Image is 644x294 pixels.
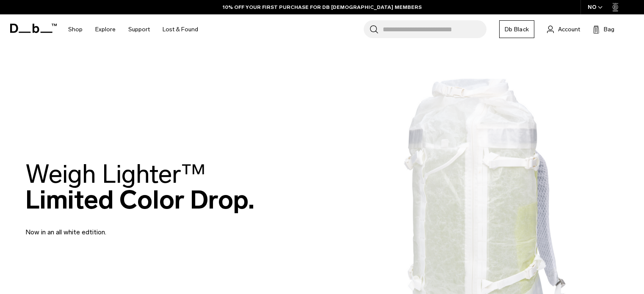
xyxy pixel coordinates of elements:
[163,14,198,44] a: Lost & Found
[25,217,229,237] p: Now in an all white edtition.
[593,24,614,34] button: Bag
[223,3,422,11] a: 10% OFF YOUR FIRST PURCHASE FOR DB [DEMOGRAPHIC_DATA] MEMBERS
[95,14,116,44] a: Explore
[25,159,206,190] span: Weigh Lighter™
[128,14,150,44] a: Support
[499,20,534,38] a: Db Black
[547,24,580,34] a: Account
[604,25,614,34] span: Bag
[68,14,83,44] a: Shop
[558,25,580,34] span: Account
[25,161,254,213] h2: Limited Color Drop.
[62,14,205,44] nav: Main Navigation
